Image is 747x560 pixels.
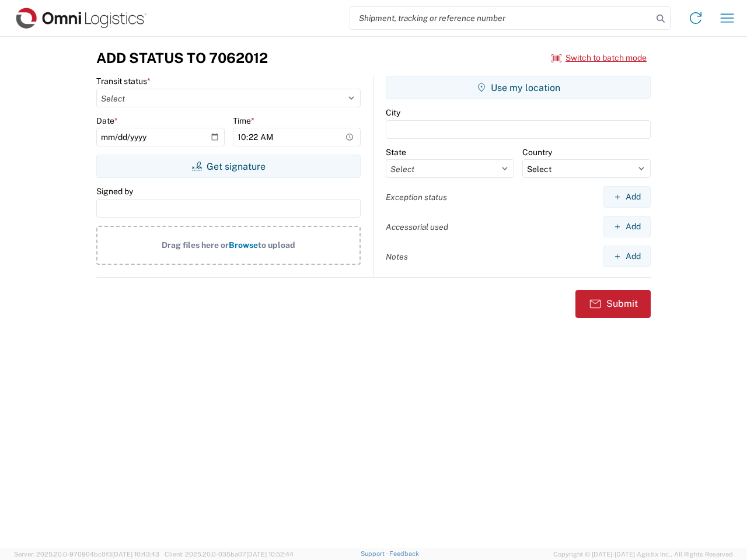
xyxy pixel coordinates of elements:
[96,155,361,178] button: Get signature
[258,240,295,250] span: to upload
[603,216,651,237] button: Add
[389,550,419,557] a: Feedback
[386,107,400,118] label: City
[603,186,651,208] button: Add
[386,147,406,157] label: State
[386,192,447,202] label: Exception status
[112,551,159,558] span: [DATE] 10:43:43
[246,551,294,558] span: [DATE] 10:52:44
[229,240,258,250] span: Browse
[96,76,151,86] label: Transit status
[162,240,229,250] span: Drag files here or
[165,551,294,558] span: Client: 2025.20.0-035ba07
[522,147,552,157] label: Country
[603,246,651,267] button: Add
[96,50,268,66] h3: Add Status to 7062012
[233,116,254,126] label: Time
[96,186,133,197] label: Signed by
[386,251,408,262] label: Notes
[386,76,651,99] button: Use my location
[350,7,652,29] input: Shipment, tracking or reference number
[14,551,159,558] span: Server: 2025.20.0-970904bc0f3
[553,549,733,559] span: Copyright © [DATE]-[DATE] Agistix Inc., All Rights Reserved
[575,290,651,318] button: Submit
[361,550,390,557] a: Support
[386,222,448,232] label: Accessorial used
[551,48,647,68] button: Switch to batch mode
[96,116,118,126] label: Date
